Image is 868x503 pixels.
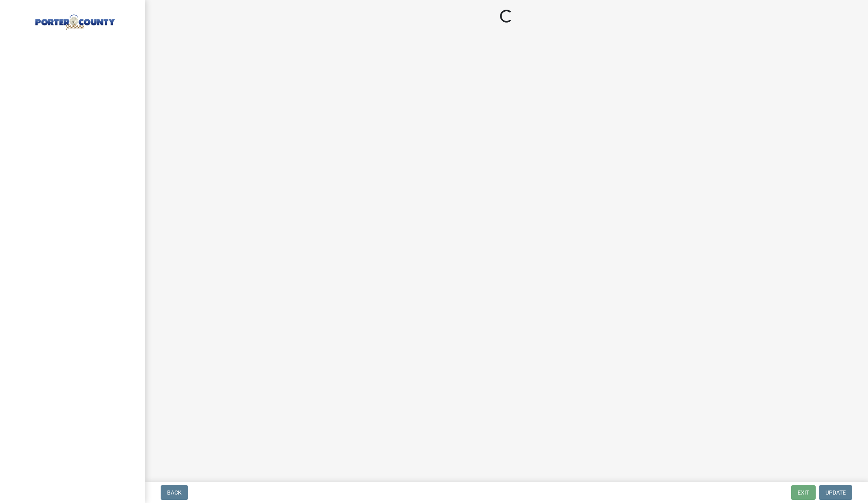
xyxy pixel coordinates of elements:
[161,485,188,500] button: Back
[791,485,816,500] button: Exit
[16,8,132,31] img: Porter County, Indiana
[825,489,846,496] span: Update
[819,485,852,500] button: Update
[167,489,182,496] span: Back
